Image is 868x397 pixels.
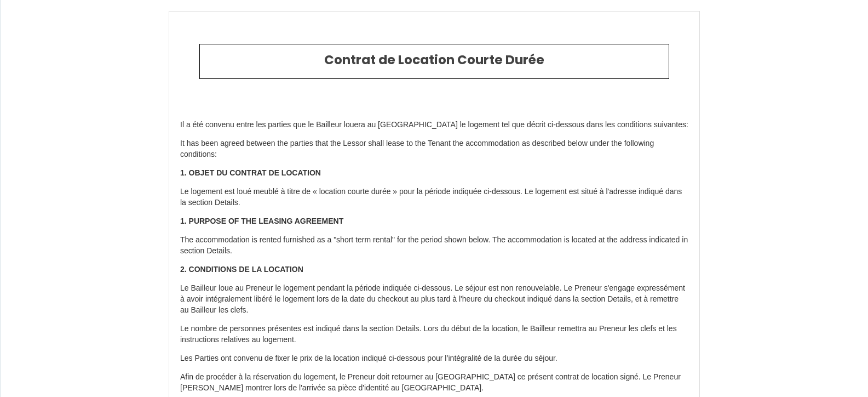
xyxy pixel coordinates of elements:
[180,372,688,394] p: Afin de procéder à la réservation du logement, le Preneur doit retourner au [GEOGRAPHIC_DATA] ce ...
[180,353,688,364] p: Les Parties ont convenu de fixer le prix de la location indiqué ci-dessous pour l’intégralité de ...
[180,217,343,225] strong: 1. PURPOSE OF THE LEASING AGREEMENT
[180,235,688,257] p: The accommodation is rented furnished as a "short term rental" for the period shown below. The ac...
[180,186,688,208] p: Le logement est loué meublé à titre de « location courte durée » pour la période indiquée ci-dess...
[180,283,688,316] p: Le Bailleur loue au Preneur le logement pendant la période indiquée ci-dessous. Le séjour est non...
[208,53,660,68] h2: Contrat de Location Courte Durée
[180,168,321,177] strong: 1. OBJET DU CONTRAT DE LOCATION
[180,138,688,160] p: It has been agreed between the parties that the Lessor shall lease to the Tenant the accommodatio...
[180,265,303,274] strong: 2. CONDITIONS DE LA LOCATION
[180,120,688,131] p: Il a été convenu entre les parties que le Bailleur louera au [GEOGRAPHIC_DATA] le logement tel qu...
[180,324,688,345] p: Le nombre de personnes présentes est indiqué dans la section Details. Lors du début de la locatio...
